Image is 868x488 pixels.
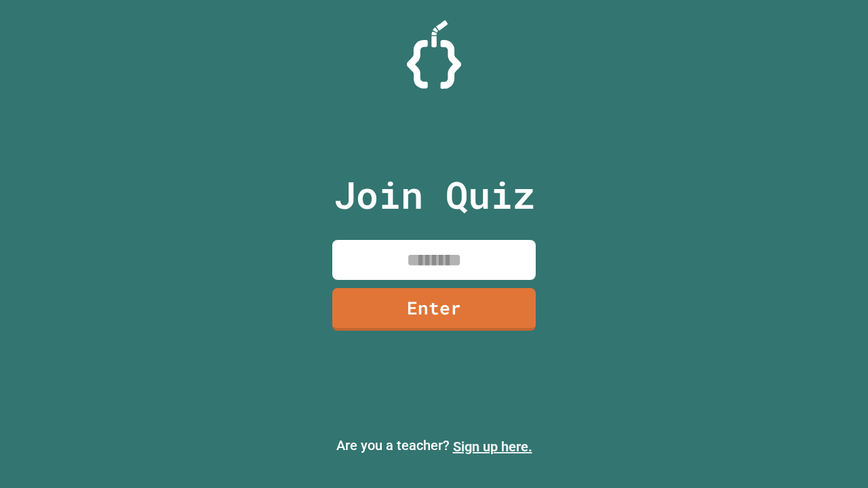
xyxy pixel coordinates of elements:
iframe: chat widget [755,375,854,432]
a: Sign up here. [453,439,532,455]
a: Enter [332,288,536,331]
img: Logo.svg [407,20,461,89]
p: Are you a teacher? [11,435,857,457]
iframe: chat widget [811,434,854,474]
p: Join Quiz [334,167,535,223]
